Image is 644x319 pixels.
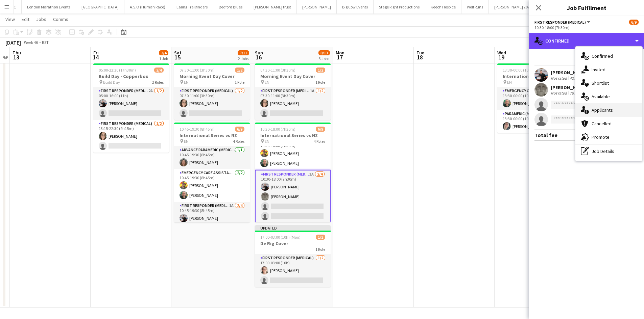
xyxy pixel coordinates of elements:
[461,0,489,14] button: Wolf Runs
[315,247,325,252] span: 1 Role
[93,120,169,153] app-card-role: First Responder (Medical)1/213:15-22:30 (9h15m)[PERSON_NAME]
[568,90,585,96] div: 78.68mi
[425,0,461,14] button: Keech Hospice
[5,16,15,22] span: View
[255,225,331,231] div: Updated
[551,84,587,90] div: [PERSON_NAME]
[174,132,250,138] h3: International Series vs NZ
[235,80,244,85] span: 1 Role
[575,144,642,158] div: Job Details
[314,139,325,144] span: 4 Roles
[3,15,18,24] a: View
[76,0,124,14] button: [GEOGRAPHIC_DATA]
[260,127,295,132] span: 10:30-18:00 (7h30m)
[174,50,182,56] span: Sat
[319,56,330,61] div: 3 Jobs
[33,15,49,24] a: Jobs
[297,0,337,14] button: [PERSON_NAME]
[184,80,189,85] span: EN
[592,80,609,86] span: Shortlist
[315,80,325,85] span: 1 Role
[235,68,244,73] span: 1/2
[174,123,250,222] div: 10:45-19:30 (8h45m)6/9International Series vs NZ EN4 RolesAdvance Paramedic (Medical)1/110:45-19:...
[529,33,644,49] div: Confirmed
[551,70,587,76] div: [PERSON_NAME]
[174,87,250,120] app-card-role: First Responder (Medical)1/207:30-11:00 (3h30m)[PERSON_NAME]
[42,40,49,45] div: BST
[93,63,169,153] app-job-card: 05:00-22:30 (17h30m)2/4Build Day - Copperbox Build Day2 RolesFirst Responder (Medical)2A1/205:00-...
[416,50,424,56] span: Tue
[36,16,46,22] span: Jobs
[255,50,263,56] span: Sun
[19,15,32,24] a: Edit
[22,16,29,22] span: Edit
[260,235,301,240] span: 17:00-03:00 (10h) (Mon)
[159,56,168,61] div: 1 Job
[124,0,171,14] button: A.S.O (Human Race)
[318,50,330,55] span: 8/13
[255,123,331,222] app-job-card: 10:30-18:00 (7h30m)6/9International Series vs NZ EN4 Roles10:30-18:00 (7h30m)[PERSON_NAME]Emergen...
[13,50,21,56] span: Thu
[316,127,325,132] span: 6/9
[534,25,639,30] div: 10:30-18:00 (7h30m)
[238,50,249,55] span: 7/11
[174,63,250,120] app-job-card: 07:30-11:00 (3h30m)1/2Morning Event Day Cover EN1 RoleFirst Responder (Medical)1/207:30-11:00 (3h...
[529,3,644,12] h3: Job Fulfilment
[316,235,325,240] span: 1/2
[255,254,331,287] app-card-role: First Responder (Medical)1/217:00-03:00 (10h)[PERSON_NAME]
[551,90,568,96] div: Not rated
[213,0,248,14] button: Bedford Blues
[592,53,613,59] span: Confirmed
[255,63,331,120] app-job-card: 07:30-11:00 (3h30m)1/2Morning Event Day Cover EN1 RoleFirst Responder (Medical)1A1/207:30-11:00 (...
[248,0,297,14] button: [PERSON_NAME] trust
[103,80,120,85] span: Build Day
[265,80,269,85] span: EN
[336,50,344,56] span: Mon
[629,20,639,25] span: 6/9
[507,80,512,85] span: EN
[5,39,21,46] div: [DATE]
[592,67,605,73] span: Invited
[335,53,344,61] span: 17
[180,127,215,132] span: 10:45-19:30 (8h45m)
[496,53,506,61] span: 19
[152,80,164,85] span: 2 Roles
[255,225,331,287] app-job-card: Updated17:00-03:00 (10h) (Mon)1/2De Rig Cover1 RoleFirst Responder (Medical)1/217:00-03:00 (10h)[...
[174,73,250,79] h3: Morning Event Day Cover
[171,0,213,14] button: Ealing Trailfinders
[337,0,374,14] button: Big Cow Events
[53,16,68,22] span: Comms
[503,68,550,73] span: 13:30-00:00 (10h30m) (Thu)
[255,170,331,223] app-card-role: First Responder (Medical)3A2/410:30-18:00 (7h30m)[PERSON_NAME][PERSON_NAME]
[233,139,244,144] span: 4 Roles
[497,50,506,56] span: Wed
[255,240,331,246] h3: De Rig Cover
[489,0,538,14] button: [PERSON_NAME] 2025
[93,73,169,79] h3: Build Day - Copperbox
[534,132,557,138] div: Total fee
[180,68,215,73] span: 07:30-11:00 (3h30m)
[316,68,325,73] span: 1/2
[50,15,71,24] a: Comms
[255,132,331,138] h3: International Series vs NZ
[415,53,424,61] span: 18
[174,202,250,254] app-card-role: First Responder (Medical)1A2/410:45-19:30 (8h45m)[PERSON_NAME]
[534,20,586,25] span: First Responder (Medical)
[497,87,573,110] app-card-role: Emergency Care Assistant (Medical)1/113:30-00:00 (10h30m)[PERSON_NAME]
[173,53,182,61] span: 15
[254,53,263,61] span: 16
[497,110,573,133] app-card-role: Paramedic (Medical)1/113:30-00:00 (10h30m)[PERSON_NAME]
[159,50,168,55] span: 2/4
[255,137,331,170] app-card-role: Emergency Care Assistant (Medical)2/210:30-18:00 (7h30m)[PERSON_NAME][PERSON_NAME]
[374,0,425,14] button: Stage Right Productions
[174,169,250,202] app-card-role: Emergency Care Assistant (Medical)2/210:45-19:30 (8h45m)[PERSON_NAME][PERSON_NAME]
[497,63,573,133] div: 13:30-00:00 (10h30m) (Thu)2/2International Series vs NZ EN2 RolesEmergency Care Assistant (Medica...
[154,68,164,73] span: 2/4
[568,76,585,81] div: 42.31mi
[92,53,99,61] span: 14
